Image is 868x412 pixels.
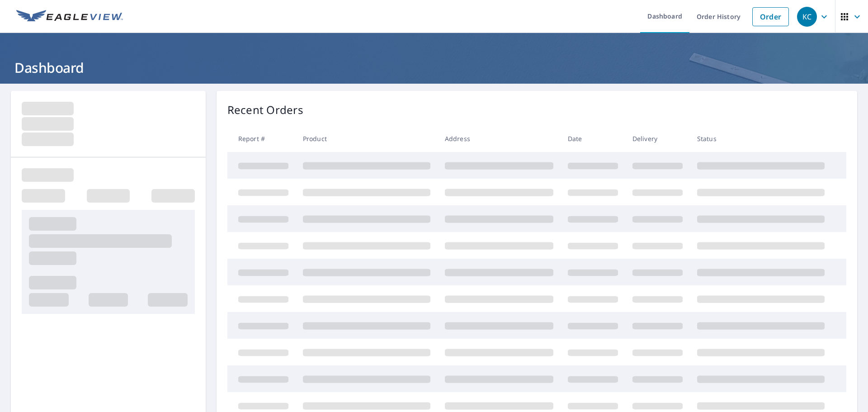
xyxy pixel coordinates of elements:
[296,125,438,152] th: Product
[11,58,857,77] h1: Dashboard
[227,125,296,152] th: Report #
[797,7,817,27] div: KC
[438,125,561,152] th: Address
[561,125,625,152] th: Date
[690,125,832,152] th: Status
[227,102,303,118] p: Recent Orders
[752,7,789,26] a: Order
[16,10,123,24] img: EV Logo
[625,125,690,152] th: Delivery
